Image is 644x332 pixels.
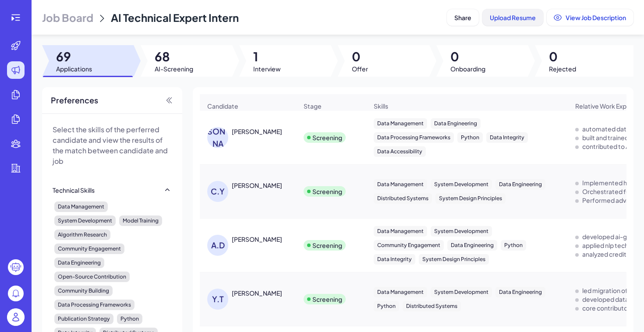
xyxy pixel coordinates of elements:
div: A.D [207,235,228,256]
div: Data Engineering [431,118,481,129]
button: Share [447,9,479,26]
div: Python [374,301,399,311]
div: Algorithm Research [54,230,110,240]
div: Python [501,240,526,251]
p: Select the skills of the perferred candidate and view the results of the match between candidate ... [53,124,172,166]
button: View Job Description [547,9,633,26]
span: Interview [253,64,281,73]
div: Data Accessibility [374,146,426,157]
div: Model Training [119,215,162,226]
span: 0 [352,49,368,64]
div: Technical Skills [53,186,95,194]
div: System Development [431,226,492,237]
span: Offer [352,64,368,73]
div: Screening [312,295,342,304]
div: Data Engineering [495,287,545,297]
span: AI Technical Expert Intern [111,11,239,24]
div: Data Integrity [374,254,415,265]
span: Preferences [51,94,98,106]
button: Upload Resume [482,9,543,26]
div: Publication Strategy [54,314,113,324]
div: Data Integrity [486,132,528,143]
div: Data Engineering [54,258,104,268]
div: Data Management [54,201,108,212]
span: Upload Resume [490,14,536,21]
span: 0 [549,49,576,64]
span: Applications [56,64,92,73]
span: Rejected [549,64,576,73]
div: Community Engagement [374,240,444,251]
div: Screening [312,133,342,142]
span: 68 [155,49,193,64]
span: 1 [253,49,281,64]
span: 0 [450,49,485,64]
div: Data Processing Frameworks [54,300,134,310]
div: Jiayi Gao [232,127,282,136]
div: Distributed Systems [374,193,432,204]
span: Candidate [207,102,238,110]
img: user_logo.png [7,308,25,326]
div: System Design Principles [435,193,506,204]
div: [PERSON_NAME] [207,127,228,148]
div: System Design Principles [419,254,489,265]
div: Data Management [374,226,427,237]
div: Data Management [374,179,427,190]
div: Community Building [54,286,113,296]
span: 69 [56,49,92,64]
div: Screening [312,187,342,196]
div: Data Engineering [447,240,497,251]
div: C.Y [207,181,228,202]
div: Data Management [374,287,427,297]
div: Data Management [374,118,427,129]
div: System Development [431,179,492,190]
div: Yanfeng Tan [232,289,282,297]
div: Distributed Systems [403,301,461,311]
div: Data Processing Frameworks [374,132,454,143]
span: Onboarding [450,64,485,73]
div: Data Engineering [495,179,545,190]
div: System Development [431,287,492,297]
div: Y.T [207,289,228,310]
span: View Job Description [566,14,626,21]
div: Python [117,314,142,324]
span: AI-Screening [155,64,193,73]
div: Community Engagement [54,244,124,254]
span: Stage [304,102,322,110]
div: Open-Source Contribution [54,272,130,282]
div: System Development [54,215,116,226]
div: Python [457,132,483,143]
span: Skills [374,102,388,110]
div: Screening [312,241,342,250]
span: Job Board [42,11,93,25]
span: Share [454,14,471,21]
div: Audrey Duan [232,235,282,244]
div: Chun Ye [232,181,282,190]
